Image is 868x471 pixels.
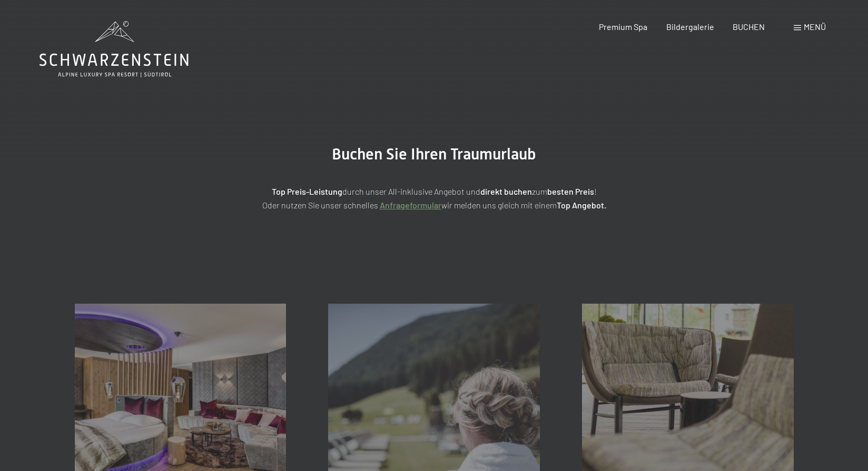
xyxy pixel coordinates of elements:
[733,22,765,32] a: BUCHEN
[380,200,441,210] a: Anfrageformular
[480,186,532,196] strong: direkt buchen
[666,22,714,32] a: Bildergalerie
[171,185,697,212] p: durch unser All-inklusive Angebot und zum ! Oder nutzen Sie unser schnelles wir melden uns gleich...
[332,145,536,163] span: Buchen Sie Ihren Traumurlaub
[804,22,826,32] span: Menü
[272,186,342,196] strong: Top Preis-Leistung
[557,200,606,210] strong: Top Angebot.
[547,186,594,196] strong: besten Preis
[599,22,647,32] a: Premium Spa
